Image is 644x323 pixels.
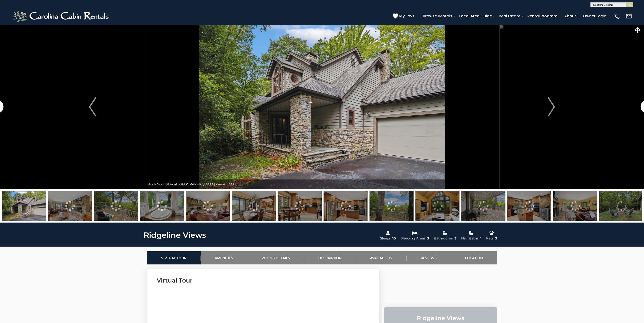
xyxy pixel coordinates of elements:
[548,97,555,116] img: arrow
[89,97,96,116] img: arrow
[147,251,201,264] a: Virtual Tour
[451,251,497,264] a: Location
[140,191,184,221] img: 167126598
[201,251,247,264] a: Amenities
[247,251,304,264] a: Rooms Details
[2,191,46,221] img: 166786223
[48,191,92,221] img: 167126578
[145,179,499,189] div: Book Your Stay at [GEOGRAPHIC_DATA] Views [DATE]
[324,191,368,221] img: 167126584
[157,276,370,285] h3: Virtual Tour
[553,191,597,221] img: 167126580
[499,25,604,189] button: Next
[278,191,322,221] img: 167126583
[420,12,455,20] a: Browse Rentals
[496,12,523,20] a: Real Estate
[599,191,643,221] img: 167126614
[356,251,407,264] a: Availability
[461,191,505,221] img: 167126608
[304,251,356,264] a: Description
[507,191,551,221] img: 167126585
[525,12,560,20] a: Rental Program
[12,9,111,23] img: White-1-2.png
[232,191,276,221] img: 167126582
[94,191,138,221] img: 167126605
[614,13,620,20] img: phone-regular-white.png
[562,12,579,20] a: About
[415,191,459,221] img: 167126579
[399,13,414,19] span: My Favs
[393,13,416,19] a: My Favs
[186,191,230,221] img: 167126581
[457,12,494,20] a: Local Area Guide
[581,12,609,20] a: Owner Login
[369,191,414,221] img: 167126610
[625,13,632,20] img: mail-regular-white.png
[407,251,451,264] a: Reviews
[40,25,145,189] button: Previous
